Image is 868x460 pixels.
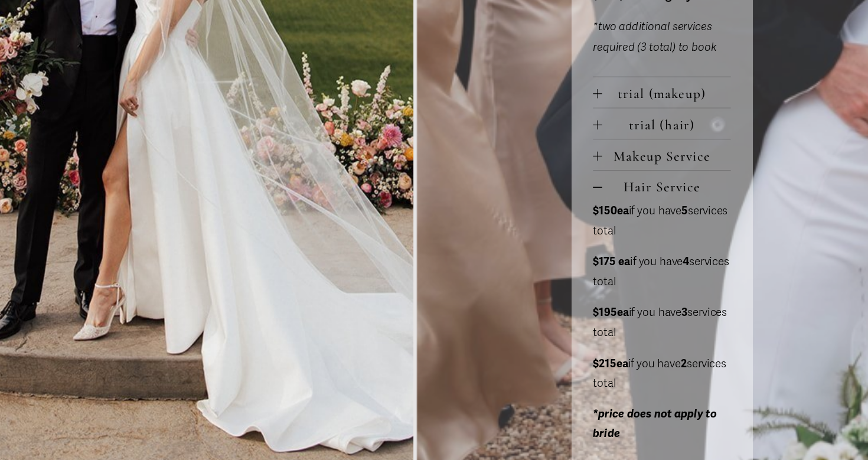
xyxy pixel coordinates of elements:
[594,208,719,244] p: if you have services total
[594,152,719,180] button: Makeup Service
[594,301,719,337] p: if you have services total
[594,124,719,152] button: trial (hair)
[602,131,719,146] span: trial (hair)
[602,159,719,175] span: Makeup Service
[594,208,719,447] div: Hair Service
[594,396,706,426] em: *price does not apply to bride
[594,257,628,269] strong: $175 ea
[594,347,719,383] p: if you have services total
[674,303,680,315] strong: 3
[602,188,719,203] span: Hair Service
[676,257,681,269] strong: 4
[594,350,626,362] strong: $215ea
[594,211,626,223] strong: $150ea
[674,211,680,223] strong: 5
[594,303,626,315] strong: $195ea
[594,255,719,291] p: if you have services total
[3,209,26,273] a: Book Us
[594,44,706,74] em: *two additional services required (3 total) to book
[594,15,684,28] strong: $275 / wedding day
[594,181,719,208] button: Hair Service
[594,96,719,123] button: trial (makeup)
[674,350,679,362] strong: 2
[602,103,719,118] span: trial (makeup)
